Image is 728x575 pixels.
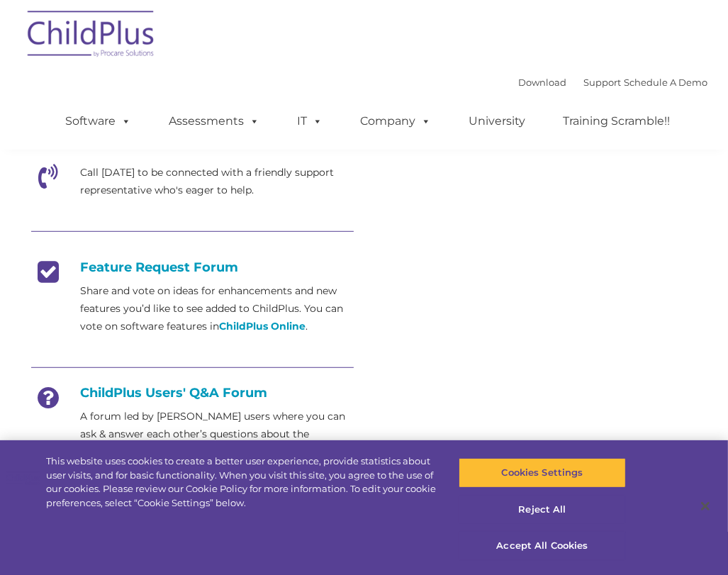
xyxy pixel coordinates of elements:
[519,77,567,88] a: Download
[31,385,354,401] h4: ChildPlus Users' Q&A Forum
[455,107,540,135] a: University
[46,454,437,510] div: This website uses cookies to create a better user experience, provide statistics about user visit...
[549,107,685,135] a: Training Scramble!!
[52,107,146,135] a: Software
[625,77,708,88] a: Schedule A Demo
[220,320,306,333] a: ChildPlus Online
[284,107,337,135] a: IT
[584,77,622,88] a: Support
[81,408,354,479] p: A forum led by [PERSON_NAME] users where you can ask & answer each other’s questions about the so...
[459,458,626,488] button: Cookies Settings
[459,495,626,525] button: Reject All
[81,164,354,199] p: Call [DATE] to be connected with a friendly support representative who's eager to help.
[81,282,354,335] p: Share and vote on ideas for enhancements and new features you’d like to see added to ChildPlus. Y...
[21,1,162,72] img: ChildPlus by Procare Solutions
[519,77,708,88] font: |
[690,491,721,522] button: Close
[459,531,626,561] button: Accept All Cookies
[347,107,446,135] a: Company
[155,107,274,135] a: Assessments
[31,259,354,275] h4: Feature Request Forum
